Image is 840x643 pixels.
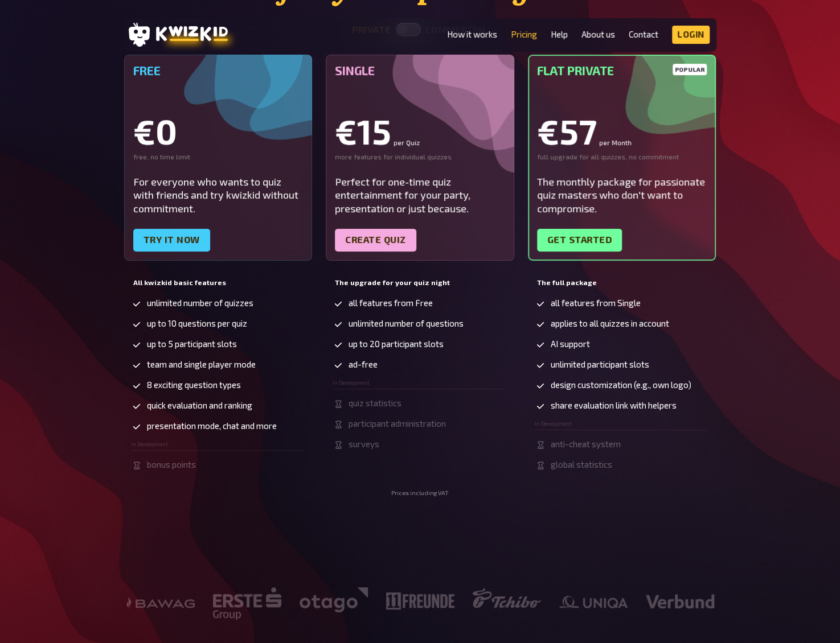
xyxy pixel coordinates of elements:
[349,339,444,349] span: up to 20 participant slots
[391,489,449,497] small: Prices including VAT
[349,439,379,449] span: surveys
[447,30,497,39] a: How it works
[511,30,537,39] a: Pricing
[537,279,707,287] h5: The full package
[147,460,196,469] span: bonus points
[551,460,612,469] span: global statistics
[537,229,622,252] a: Get started
[133,152,304,162] div: free, no time limit
[551,439,621,449] span: anti-cheat system
[551,380,691,390] span: design customization (e.g., own logo)
[147,380,241,390] span: 8 exciting question types
[599,139,632,146] small: per Month
[147,421,277,431] span: presentation mode, chat and more
[551,319,669,328] span: applies to all quizzes in account
[147,319,247,328] span: up to 10 questions per quiz
[535,421,572,427] span: In Development
[133,64,304,77] h5: Free
[349,319,464,328] span: unlimited number of questions
[537,64,707,77] h5: Flat Private
[551,339,590,349] span: AI support
[551,401,677,410] span: share evaluation link with helpers
[581,30,615,39] a: About us
[335,64,505,77] h5: Single
[551,30,568,39] a: Help
[147,401,252,410] span: quick evaluation and ranking
[335,279,505,287] h5: The upgrade for your quiz night
[335,175,505,215] div: Perfect for one-time quiz entertainment for your party, presentation or just because.
[335,229,416,252] a: Create quiz
[133,114,304,148] div: €0
[133,279,304,287] h5: All kwizkid basic features
[537,175,707,215] div: The monthly package for passionate quiz masters who don't want to compromise.
[349,398,401,408] span: quiz statistics
[349,419,446,428] span: participant administration
[333,380,370,386] span: In Development
[537,114,707,148] div: €57
[133,175,304,215] div: For everyone who wants to quiz with friends and try kwizkid without commitment.
[551,360,649,369] span: unlimited participant slots
[147,339,237,349] span: up to 5 participant slots
[349,298,433,308] span: all features from Free
[335,114,505,148] div: €15
[147,298,253,308] span: unlimited number of quizzes
[349,360,378,369] span: ad-free
[672,26,710,44] a: Login
[131,442,168,447] span: In Development
[629,30,658,39] a: Contact
[335,152,505,162] div: more features for individual quizzes
[551,298,641,308] span: all features from Single
[133,229,210,252] a: Try it now
[147,360,256,369] span: team and single player mode
[537,152,707,162] div: full upgrade for all quizzes, no commitment
[394,139,420,146] small: per Quiz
